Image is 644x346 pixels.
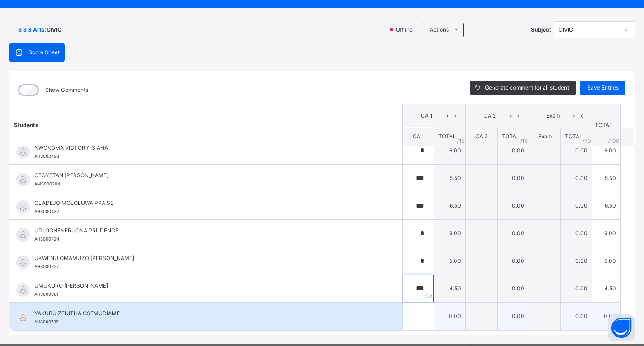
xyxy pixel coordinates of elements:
[34,209,59,214] span: AHS000432
[473,112,507,120] span: CA 2
[561,275,592,302] td: 0.00
[34,171,382,180] span: OFOYETAN [PERSON_NAME]
[561,164,592,192] td: 0.00
[434,137,466,164] td: 6.00
[34,292,58,297] span: AHS000681
[16,145,30,159] img: default.svg
[608,314,635,341] button: Open asap
[592,275,621,302] td: 4.50
[498,192,529,219] td: 0.00
[16,200,30,214] img: default.svg
[457,137,465,145] span: / 15
[16,228,30,242] img: default.svg
[498,302,529,330] td: 0.00
[395,26,418,34] span: Offline
[561,192,592,219] td: 0.00
[538,133,552,140] span: Exam
[34,144,382,152] span: NWOKOMA VICTORY ISIAHA
[45,86,88,94] label: Show Comments
[34,199,382,207] span: OLADEJO MOLOLUWA PRAISE
[34,254,382,262] span: UKWENU OMAMUZO [PERSON_NAME]
[34,181,60,186] span: AMS000204
[592,104,621,146] th: TOTAL
[16,173,30,186] img: default.svg
[498,137,529,164] td: 0.00
[434,192,466,219] td: 6.50
[434,247,466,275] td: 5.00
[498,219,529,247] td: 0.00
[592,302,621,330] td: 0.00
[485,84,569,92] span: Generate comment for all student
[34,319,59,324] span: AHS000739
[498,164,529,192] td: 0.00
[434,164,466,192] td: 5.50
[531,26,551,34] span: Subject
[34,264,59,269] span: AHS000627
[413,133,424,140] span: CA 1
[438,133,456,140] span: TOTAL
[14,121,38,128] span: Students
[592,137,621,164] td: 6.00
[561,219,592,247] td: 0.00
[561,302,592,330] td: 0.00
[47,26,61,34] span: CIVIC
[608,137,620,145] span: /100
[498,275,529,302] td: 0.00
[592,164,621,192] td: 5.50
[561,137,592,164] td: 0.00
[475,133,488,140] span: CA 2
[16,283,30,297] img: default.svg
[434,302,466,330] td: 0.00
[592,192,621,219] td: 6.50
[592,219,621,247] td: 9.00
[18,26,47,34] span: S S 3 Arts :
[587,84,619,92] span: Save Entries
[561,247,592,275] td: 0.00
[409,112,443,120] span: CA 1
[28,48,60,57] span: Score Sheet
[559,26,618,34] div: CIVIC
[565,133,583,140] span: TOTAL
[520,137,528,145] span: / 15
[430,26,449,34] span: Actions
[34,227,382,235] span: UDI OGHENERUONA PRUDENCE
[583,137,591,145] span: / 70
[434,275,466,302] td: 4.50
[434,219,466,247] td: 9.00
[34,282,382,290] span: UMUKORO [PERSON_NAME]
[536,112,570,120] span: Exam
[498,247,529,275] td: 0.00
[34,237,59,242] span: AHS000424
[34,309,382,318] span: YAKUBU ZENITHA OSEMUDIAME
[34,154,59,159] span: AHS000498
[16,256,30,269] img: default.svg
[502,133,519,140] span: TOTAL
[592,247,621,275] td: 5.00
[16,311,30,324] img: default.svg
